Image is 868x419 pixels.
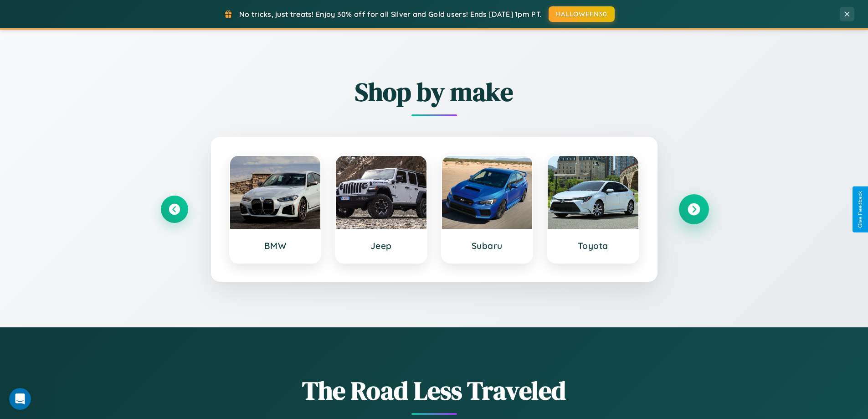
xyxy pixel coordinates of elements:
div: Give Feedback [857,191,863,228]
iframe: Intercom live chat [9,388,31,410]
h3: Jeep [345,240,417,251]
span: No tricks, just treats! Enjoy 30% off for all Silver and Gold users! Ends [DATE] 1pm PT. [239,10,542,19]
h2: Shop by make [161,74,708,109]
button: HALLOWEEN30 [549,6,615,22]
h3: BMW [239,240,312,251]
h3: Subaru [451,240,524,251]
h3: Toyota [557,240,629,251]
h1: The Road Less Traveled [161,373,708,408]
